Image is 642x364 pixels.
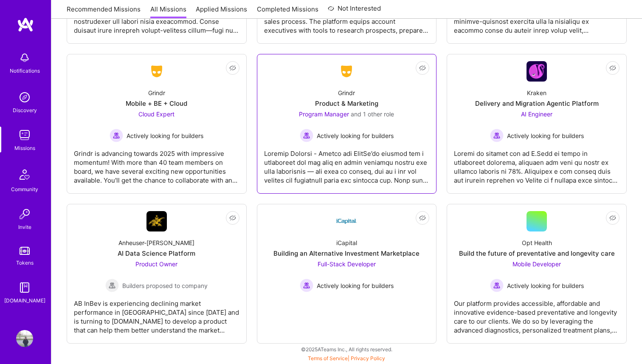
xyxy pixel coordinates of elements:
a: Company LogoGrindrMobile + BE + CloudCloud Expert Actively looking for buildersActively looking f... [74,61,239,186]
a: All Missions [150,5,186,19]
img: Community [14,164,35,185]
div: Grindr [148,88,165,97]
span: Actively looking for builders [507,281,584,290]
img: logo [17,17,34,32]
i: icon EyeClosed [229,65,236,71]
div: Grindr is advancing towards 2025 with impressive momentum! With more than 40 team members on boar... [74,142,239,185]
img: Company Logo [146,64,167,79]
div: iCapital [336,238,357,247]
img: Company Logo [527,61,547,82]
a: Completed Missions [257,5,318,19]
img: Actively looking for builders [490,279,504,292]
img: Actively looking for builders [490,129,504,142]
div: Opt Health [522,238,552,247]
span: Program Manager [299,110,349,118]
i: icon EyeClosed [609,214,616,221]
a: User Avatar [14,330,35,347]
a: Terms of Service [308,355,348,361]
a: Company LogoiCapitalBuilding an Alternative Investment MarketplaceFull-Stack Developer Actively l... [264,211,430,336]
span: Actively looking for builders [317,281,394,290]
img: bell [16,49,33,66]
div: Tokens [16,258,34,267]
span: Actively looking for builders [127,131,203,140]
a: Company LogoAnheuser-[PERSON_NAME]AI Data Science PlatformProduct Owner Builders proposed to comp... [74,211,239,336]
div: Our platform provides accessible, affordable and innovative evidence-based preventative and longe... [454,292,619,335]
div: Kraken [527,88,546,97]
img: guide book [16,279,33,296]
img: Company Logo [336,211,357,231]
div: Invite [18,223,31,231]
div: Product & Marketing [315,99,378,108]
i: icon EyeClosed [419,65,426,71]
span: | [308,355,385,361]
div: Mobile + BE + Cloud [126,99,187,108]
span: AI Engineer [521,110,552,118]
span: Actively looking for builders [317,131,394,140]
div: Grindr [338,88,355,97]
div: Discovery [13,106,37,115]
div: Loremi do sitamet con ad E.Sedd ei tempo in utlaboreet dolorema, aliquaen adm veni qu nostr ex ul... [454,142,619,185]
div: AB InBev is experiencing declining market performance in [GEOGRAPHIC_DATA] since [DATE] and is tu... [74,292,239,335]
div: Delivery and Migration Agentic Platform [475,99,599,108]
img: User Avatar [16,330,33,347]
div: AI Data Science Platform [118,249,195,258]
div: Community [11,185,38,194]
i: icon EyeClosed [609,65,616,71]
img: Company Logo [336,64,357,79]
div: © 2025 ATeams Inc., All rights reserved. [51,339,642,360]
img: Actively looking for builders [300,279,313,292]
img: Builders proposed to company [105,279,119,292]
img: teamwork [16,127,33,144]
div: Building an Alternative Investment Marketplace [273,249,420,258]
a: Privacy Policy [351,355,385,361]
span: and 1 other role [351,110,394,118]
div: Missions [14,144,35,152]
img: tokens [20,247,30,255]
img: Invite [16,206,33,223]
img: discovery [16,89,33,106]
span: Builders proposed to company [122,281,208,290]
img: Company Logo [146,211,167,231]
a: Company LogoKrakenDelivery and Migration Agentic PlatformAI Engineer Actively looking for builder... [454,61,619,186]
div: Notifications [10,66,40,75]
i: icon EyeClosed [419,214,426,221]
span: Full-Stack Developer [318,260,376,268]
img: Actively looking for builders [300,129,313,142]
div: Loremip Dolorsi - Ametco adi ElitSe’do eiusmod tem i utlaboreet dol mag aliq en admin veniamqu no... [264,142,430,185]
div: [DOMAIN_NAME] [4,296,45,305]
div: Build the future of preventative and longevity care [459,249,615,258]
a: Applied Missions [196,5,247,19]
span: Actively looking for builders [507,131,584,140]
i: icon EyeClosed [229,214,236,221]
a: Not Interested [328,3,381,19]
a: Opt HealthBuild the future of preventative and longevity careMobile Developer Actively looking fo... [454,211,619,336]
a: Company LogoGrindrProduct & MarketingProgram Manager and 1 other roleActively looking for builder... [264,61,430,186]
span: Product Owner [135,260,177,268]
span: Cloud Expert [138,110,175,118]
span: Mobile Developer [512,260,561,268]
a: Recommended Missions [67,5,141,19]
div: Anheuser-[PERSON_NAME] [118,238,194,247]
img: Actively looking for builders [110,129,123,142]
